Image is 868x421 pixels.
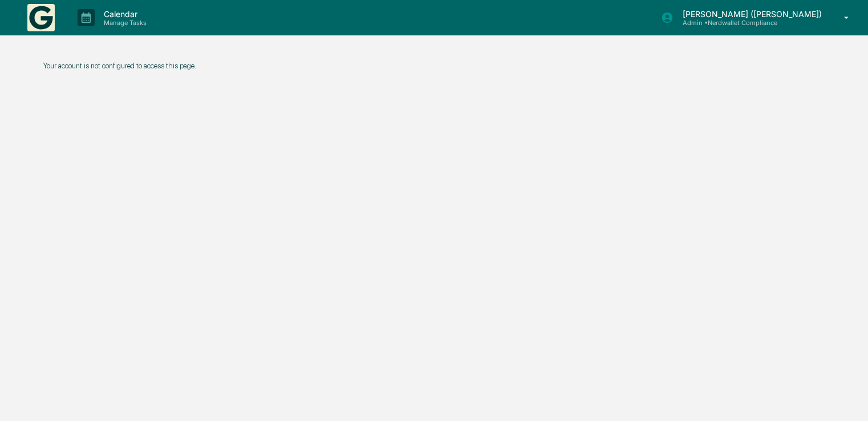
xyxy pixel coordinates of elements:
[27,4,55,31] img: logo
[674,9,828,19] p: [PERSON_NAME] ([PERSON_NAME])
[95,19,152,27] p: Manage Tasks
[43,62,825,70] p: Your account is not configured to access this page.
[674,19,780,27] p: Admin • Nerdwallet Compliance
[95,9,152,19] p: Calendar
